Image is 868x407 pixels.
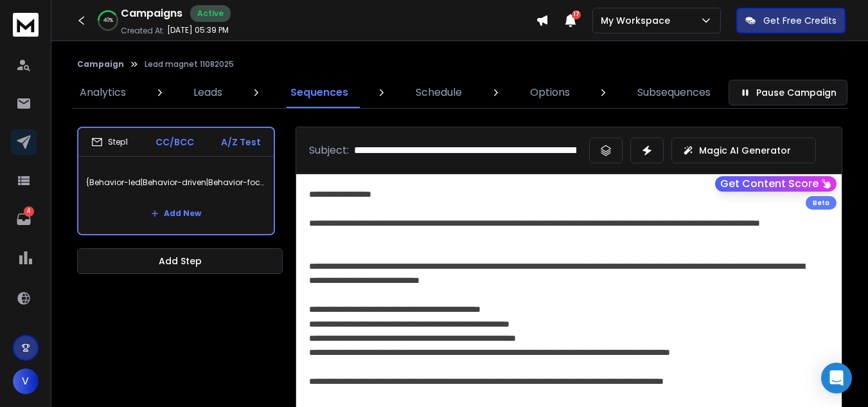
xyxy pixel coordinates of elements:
p: Analytics [80,85,126,100]
p: {Behavior-led|Behavior-driven|Behavior-focused} hiring guide [86,165,266,201]
img: logo [13,13,39,37]
p: [DATE] 05:39 PM [167,25,229,35]
p: 4 [24,206,34,217]
button: Magic AI Generator [671,138,816,163]
p: Leads [193,85,222,100]
button: Campaign [77,59,124,69]
div: Beta [806,196,837,210]
a: Options [522,77,578,108]
a: Leads [186,77,230,108]
a: Schedule [408,77,470,108]
button: Get Content Score [715,176,837,192]
span: 17 [572,10,581,19]
button: Add New [141,201,211,226]
p: A/Z Test [221,136,261,149]
div: Open Intercom Messenger [821,363,852,393]
p: Options [530,85,570,100]
p: Subject: [309,143,349,158]
h1: Campaigns [121,6,182,21]
p: Get Free Credits [763,14,837,27]
div: Active [190,5,231,22]
button: Add Step [77,248,283,274]
button: Get Free Credits [736,8,846,33]
a: Subsequences [630,77,718,108]
button: Pause Campaign [729,80,847,105]
button: V [13,368,39,394]
p: Magic AI Generator [699,144,791,157]
p: Sequences [290,85,348,100]
p: Created At: [121,26,164,36]
a: Sequences [283,77,356,108]
div: Step 1 [91,136,128,148]
p: 40 % [103,17,113,24]
p: CC/BCC [155,136,194,149]
a: 4 [11,206,37,232]
p: Schedule [416,85,462,100]
p: Subsequences [637,85,711,100]
li: Step1CC/BCCA/Z Test{Behavior-led|Behavior-driven|Behavior-focused} hiring guideAdd New [77,127,275,235]
p: My Workspace [601,14,675,27]
p: Lead magnet 11082025 [145,59,234,69]
a: Analytics [72,77,134,108]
